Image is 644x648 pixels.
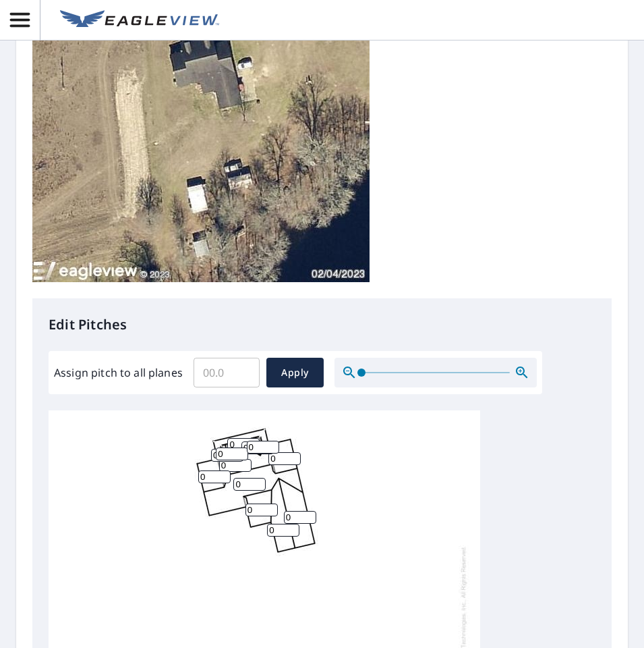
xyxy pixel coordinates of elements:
label: Assign pitch to all planes [54,364,183,381]
img: Top image [32,12,370,282]
button: Apply [266,358,324,387]
img: EV Logo [60,10,219,30]
input: 00.0 [194,354,260,391]
p: Edit Pitches [49,315,595,335]
a: EV Logo [52,2,227,38]
span: Apply [277,364,313,381]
